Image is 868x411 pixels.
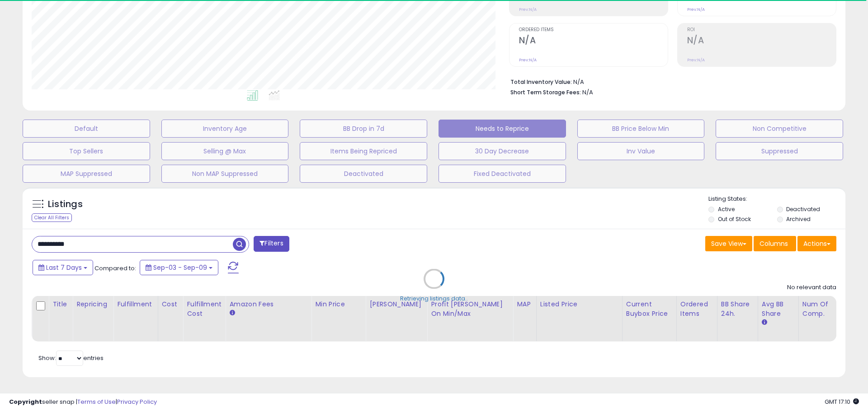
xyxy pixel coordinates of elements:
button: BB Drop in 7d [300,120,427,138]
button: Non MAP Suppressed [161,165,289,183]
span: 2025-09-17 17:10 GMT [825,397,859,406]
span: ROI [687,28,836,32]
button: Deactivated [300,165,427,183]
span: Ordered Items [519,28,668,32]
button: Suppressed [716,142,843,160]
h2: N/A [687,35,836,47]
li: N/A [510,76,830,87]
button: Top Sellers [23,142,150,160]
b: Short Term Storage Fees: [510,88,581,96]
span: N/A [582,88,593,97]
small: Prev: N/A [519,57,537,63]
button: 30 Day Decrease [439,142,566,160]
small: Prev: N/A [687,7,705,12]
small: Prev: N/A [687,57,705,63]
button: MAP Suppressed [23,165,150,183]
a: Privacy Policy [117,397,157,406]
button: Fixed Deactivated [439,165,566,183]
div: Retrieving listings data.. [400,295,468,303]
button: Selling @ Max [161,142,289,160]
button: Non Competitive [716,120,843,138]
button: Inventory Age [161,120,289,138]
a: Terms of Use [77,397,116,406]
small: Prev: N/A [519,7,537,12]
button: BB Price Below Min [577,120,705,138]
button: Default [23,120,150,138]
div: seller snap | | [9,398,157,406]
button: Items Being Repriced [300,142,427,160]
strong: Copyright [9,397,42,406]
button: Needs to Reprice [439,120,566,138]
b: Total Inventory Value: [510,78,572,86]
h2: N/A [519,35,668,47]
button: Inv Value [577,142,705,160]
